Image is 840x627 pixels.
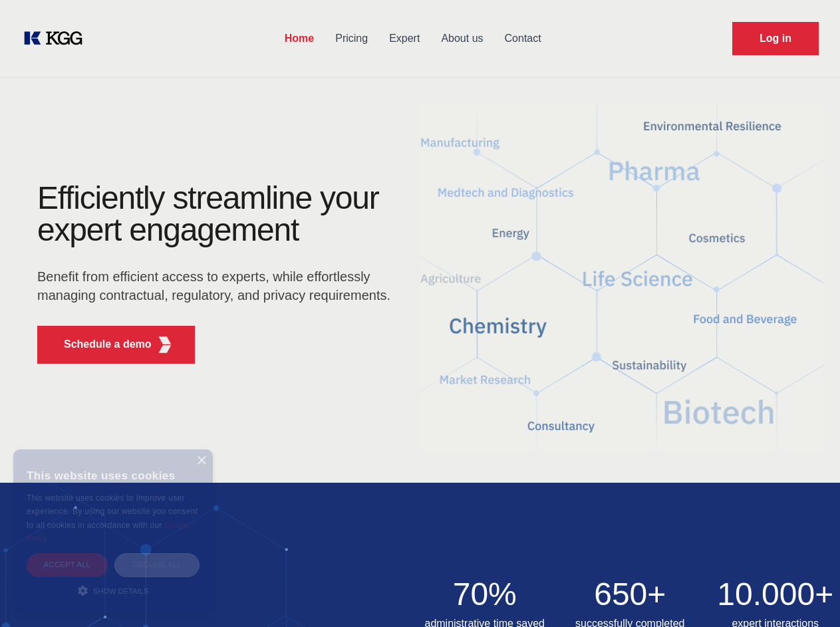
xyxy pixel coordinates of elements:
a: Pricing [325,21,378,56]
button: Schedule a demoKGG Fifth Element RED [37,326,195,364]
p: Schedule a demo [64,336,152,352]
img: KGG Fifth Element RED [156,336,173,353]
div: Decline all [114,553,200,576]
img: KGG Fifth Element RED [420,86,825,469]
a: Home [274,21,325,56]
div: Close [196,456,206,466]
a: About us [430,21,493,56]
div: Accept all [27,553,108,576]
a: Request Demo [732,22,819,55]
span: Show details [93,587,149,595]
span: This website uses cookies to improve user experience. By using our website you consent to all coo... [27,493,198,530]
div: Show details [27,584,200,597]
a: Expert [378,21,430,56]
p: Benefit from efficient access to experts, while effortlessly managing contractual, regulatory, an... [37,267,399,305]
a: KOL Knowledge Platform: Talk to Key External Experts (KEE) [21,28,93,49]
a: Cookie Policy [27,521,189,543]
h1: Efficiently streamline your expert engagement [37,182,399,246]
h2: 70% [420,578,550,610]
h2: 650+ [565,578,695,610]
a: Contact [494,21,552,56]
div: This website uses cookies [27,459,200,491]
